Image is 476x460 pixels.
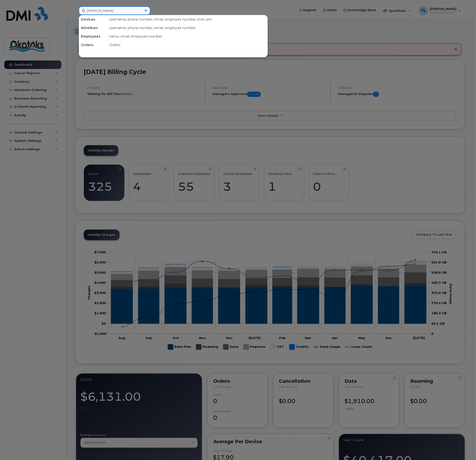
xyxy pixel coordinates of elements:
[107,32,268,41] div: name, email, employee number
[79,15,107,24] div: Devices
[79,24,107,32] div: Wirelines
[79,32,107,41] div: Employees
[107,15,268,24] div: username, phone number, email, employee number, imei, sim
[107,24,268,32] div: username, phone number, email, employee number
[107,41,268,49] div: Orders
[79,41,107,49] div: Orders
